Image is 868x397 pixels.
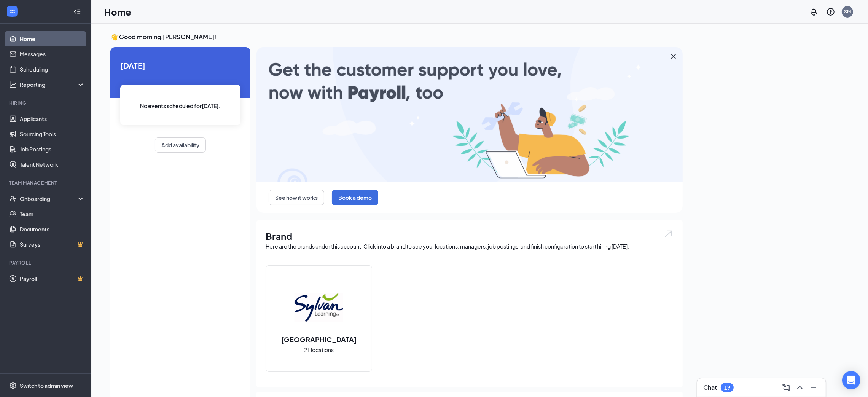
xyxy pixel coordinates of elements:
[20,206,85,222] a: Team
[20,111,85,126] a: Applicants
[20,222,85,237] a: Documents
[20,46,85,62] a: Messages
[20,195,78,202] div: Onboarding
[795,383,804,392] svg: ChevronUp
[20,62,85,77] a: Scheduling
[9,382,17,389] svg: Settings
[794,381,806,394] button: ChevronUp
[703,383,717,392] h3: Chat
[20,382,73,389] div: Switch to admin view
[9,180,83,186] div: Team Management
[120,59,240,71] span: [DATE]
[256,47,683,182] img: payroll-large.gif
[780,381,792,394] button: ComposeMessage
[20,237,85,252] a: SurveysCrown
[266,230,674,242] h1: Brand
[20,81,85,88] div: Reporting
[9,195,17,202] svg: UserCheck
[826,7,835,16] svg: QuestionInfo
[807,381,820,394] button: Minimize
[9,260,83,266] div: Payroll
[782,383,791,392] svg: ComposeMessage
[20,157,85,172] a: Talent Network
[274,335,364,344] h2: [GEOGRAPHIC_DATA]
[73,8,81,16] svg: Collapse
[20,31,85,46] a: Home
[104,5,131,18] h1: Home
[842,371,860,389] div: Open Intercom Messenger
[20,126,85,142] a: Sourcing Tools
[155,137,206,153] button: Add availability
[332,190,378,205] button: Book a demo
[20,142,85,157] a: Job Postings
[266,242,674,250] div: Here are the brands under this account. Click into a brand to see your locations, managers, job p...
[8,8,16,15] svg: WorkstreamLogo
[304,346,334,354] span: 21 locations
[110,33,683,41] h3: 👋 Good morning, [PERSON_NAME] !
[140,102,221,110] span: No events scheduled for [DATE] .
[844,8,851,15] div: SM
[9,100,83,106] div: Hiring
[669,52,678,61] svg: Cross
[724,384,730,391] div: 19
[809,383,818,392] svg: Minimize
[269,190,324,205] button: See how it works
[664,230,674,238] img: open.6027fd2a22e1237b5b06.svg
[295,283,343,332] img: Sylvan Learning Center
[9,81,17,88] svg: Analysis
[809,7,819,16] svg: Notifications
[20,271,85,286] a: PayrollCrown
